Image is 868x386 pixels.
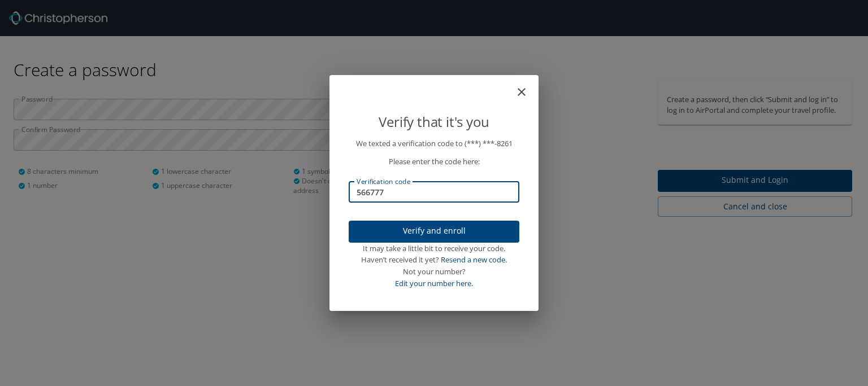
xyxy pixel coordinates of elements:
p: Verify that it's you [349,111,519,133]
div: Not your number? [349,266,519,278]
span: Verify and enroll [358,224,510,238]
button: Verify and enroll [349,221,519,243]
div: It may take a little bit to receive your code. [349,243,519,255]
button: close [520,80,534,93]
p: Please enter the code here: [349,156,519,168]
a: Resend a new code. [441,255,507,265]
div: Haven’t received it yet? [349,254,519,266]
a: Edit your number here. [395,278,473,288]
p: We texted a verification code to (***) ***- 8261 [349,138,519,150]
